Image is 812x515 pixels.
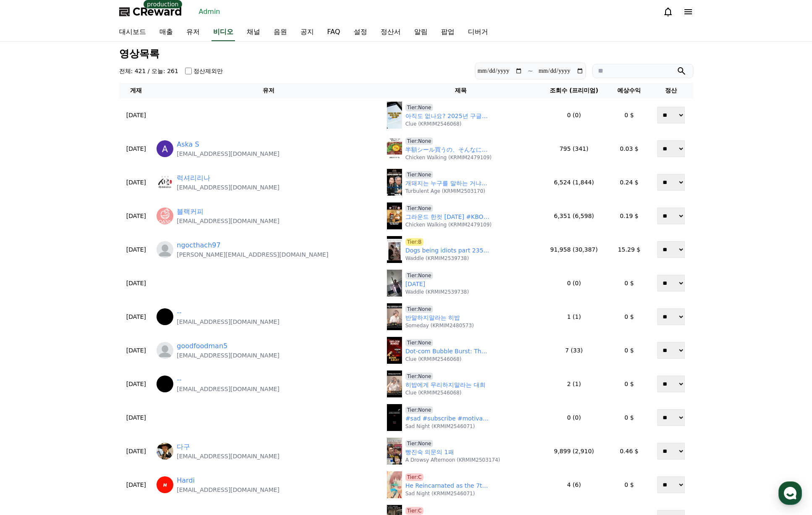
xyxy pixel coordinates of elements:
a: -- [177,375,182,385]
a: 매출 [153,24,180,41]
a: 다구 [177,442,190,452]
p: Chicken Walking (KRMIM2479109) [405,154,492,161]
p: [EMAIL_ADDRESS][DOMAIN_NAME] [177,486,279,494]
p: Clue (KRMIM2546068) [405,389,462,396]
a: [DATE] [405,280,425,289]
a: Tier:None [405,103,433,112]
td: [DATE] [119,468,154,502]
td: 2 (1) [538,367,610,401]
img: 빵진숙 의문의 1패 [387,438,402,465]
td: 7 (33) [538,334,610,367]
td: [DATE] [119,166,154,199]
td: 0.03 $ [610,132,649,166]
span: Tier:None [405,406,433,414]
img: https://lh3.googleusercontent.com/a/ACg8ocK6o0fCofFZMXaD0tWOdyBbmJ3D8oleYyj4Nkd9g64qlagD_Ss=s96-c [157,476,173,493]
a: 그라운드 한컷 [DATE] #KBO #프로야구 #프로야구하이라이트 [405,213,489,221]
a: 블랙커피 [177,207,204,217]
a: Dogs being idiots part 235: Dog vs Grandma 🤣🐕 #funnydog #funnypet #cutedog #dog #pets #shorts [405,246,489,255]
a: Admin [196,5,224,18]
img: https://lh3.googleusercontent.com/a/ACg8ocINQLqtq4Tz51ZQsYVyw-E3rim_GzsANExbOYVGYf-mP5kmew=s96-c [157,140,173,157]
span: Tier:C [405,473,423,481]
td: 0.24 $ [610,166,649,199]
td: 6,351 (6,598) [538,199,610,233]
img: 반말하지말라는 히밥 [387,303,402,330]
a: 아직도 없나요? 2025년 구글 트렌드 폭발 대세템 TOP3 [405,112,489,121]
p: [PERSON_NAME][EMAIL_ADDRESS][DOMAIN_NAME] [177,250,328,259]
img: #sad #subscribe #motivation #comment #shotfeed #share #shayari #youtubeshorts #viral [387,404,402,431]
img: 아직도 없나요? 2025년 구글 트렌드 폭발 대세템 TOP3 [387,102,402,129]
a: -- [177,307,182,318]
a: 팝업 [434,24,461,41]
th: 조회수 (프리미엄) [538,83,610,98]
img: https://lh3.googleusercontent.com/a/ACg8ocLTgdy4_MiM0pFbucyrCwP94DHWdGgpg73WcfSvRMNBDOLWVE4=s96-c [157,308,173,325]
a: 개돼지는 누구를 말하는 거냐면 [PERSON_NAME]이 황당했던 이유#[PERSON_NAME]#[PERSON_NAME]#개돼지#성비위#침묵#정치이슈#정치뉴스 [405,179,489,188]
a: 럭셔리리나 [177,173,210,183]
td: 15.29 $ [610,233,649,266]
td: 0 $ [610,266,649,300]
a: Tier:None [405,305,433,313]
th: 제목 [384,83,538,98]
p: Turbulent Age (KRMIM2503170) [405,188,485,194]
img: 개돼지는 누구를 말하는 거냐면 최강욱이 황당했던 이유#최강욱#홍상훈#개돼지#성비위#침묵#정치이슈#정치뉴스 [387,169,402,196]
span: Tier:None [405,305,433,313]
a: goodfoodman5 [177,341,227,351]
img: 半額シール買うの、そんなに恥ずかしいですか？ [387,135,402,162]
a: He Reincarnated as the 7th Princess #anime #short [405,481,489,490]
p: [EMAIL_ADDRESS][DOMAIN_NAME] [177,183,279,192]
a: Tier:None [405,439,433,448]
a: Tier:None [405,137,433,145]
a: 대화 [55,266,108,287]
span: Tier:None [405,104,433,111]
th: 정산 [649,83,693,98]
img: 그라운드 한컷 2025.09.15 #KBO #프로야구 #프로야구하이라이트 [387,202,402,229]
a: 정산서 [374,24,407,41]
img: He Reincarnated as the 7th Princess #anime #short [387,471,402,498]
a: 채널 [240,24,267,41]
a: 히밥에게 무리하지말라는 대희 [405,381,486,389]
p: Someday (KRMIM2480573) [405,322,474,329]
span: 대화 [77,279,87,286]
a: 알림 [407,24,434,41]
span: Tier:None [405,440,433,447]
td: 0 (0) [538,98,610,132]
img: profile_blank.webp [157,241,173,258]
a: Tier:None [405,338,433,347]
p: [EMAIL_ADDRESS][DOMAIN_NAME] [177,385,279,393]
img: https://lh3.googleusercontent.com/a/ACg8ocK6BhlXVCRtknVu0h5wffccOc8iQf2US53t0IVx6IitVwswXMM=s96-c [157,174,173,191]
td: 0 $ [610,401,649,434]
td: [DATE] [119,233,154,266]
td: 0 $ [610,468,649,502]
label: 정산제외만 [193,67,223,75]
th: 유저 [153,83,384,98]
td: [DATE] [119,266,154,300]
p: [EMAIL_ADDRESS][DOMAIN_NAME] [177,150,279,158]
p: Sad Night (KRMIM2546071) [405,423,475,430]
td: 1 (1) [538,300,610,334]
td: [DATE] [119,199,154,233]
a: Tier:B [405,237,423,246]
p: Clue (KRMIM2546068) [405,121,462,127]
img: https://lh3.googleusercontent.com/a/ACg8ocJKxXDm5BFPFTHEytA7d7hv3pyt2SAHLVNVYu--XnP8nfA4qMRmcA=s96-c [157,208,173,224]
span: Tier:None [405,339,433,347]
p: ~ [527,66,533,76]
a: Tier:None [405,204,433,213]
a: 설정 [108,266,161,287]
td: 9,899 (2,910) [538,434,610,468]
a: 대시보드 [112,24,153,41]
p: [EMAIL_ADDRESS][DOMAIN_NAME] [177,351,279,360]
img: https://lh3.googleusercontent.com/a/ACg8ocLTgdy4_MiM0pFbucyrCwP94DHWdGgpg73WcfSvRMNBDOLWVE4=s96-c [157,376,173,392]
a: Tier:C [405,506,423,515]
td: 0 (0) [538,401,610,434]
a: ngocthach97 [177,240,220,250]
span: Tier:None [405,171,433,179]
a: Dot-com Bubble Burst: The Internet Crash of 2000 [405,347,489,356]
img: https://cdn.creward.net/profile/user/profile_blank.webp [157,342,173,359]
span: Tier:B [405,238,423,246]
span: 홈 [26,279,31,286]
td: [DATE] [119,334,154,367]
img: Dot-com Bubble Burst: The Internet Crash of 2000 [387,337,402,364]
p: Sad Night (KRMIM2546071) [405,490,475,497]
td: [DATE] [119,132,154,166]
p: A Drowsy Afternoon (KRMIM2503174) [405,457,500,463]
td: 6,524 (1,844) [538,166,610,199]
